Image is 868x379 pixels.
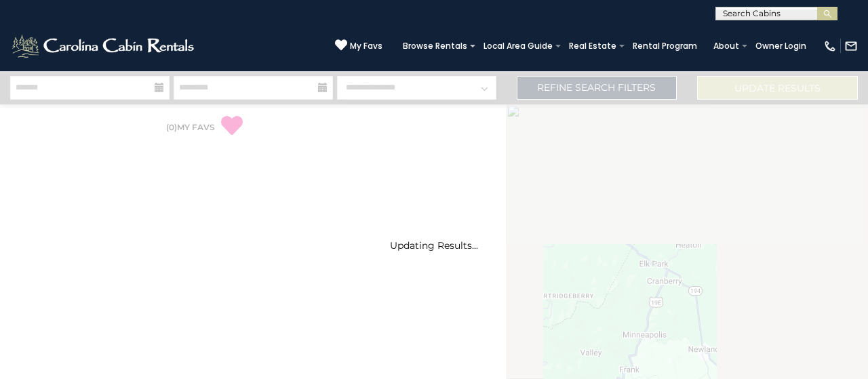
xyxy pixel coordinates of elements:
a: Local Area Guide [477,37,559,56]
span: My Favs [350,40,382,52]
img: White-1-2.png [10,33,198,60]
a: About [707,37,746,56]
a: Real Estate [562,37,623,56]
a: Browse Rentals [396,37,474,56]
a: Owner Login [749,37,813,56]
img: mail-regular-white.png [844,39,858,53]
img: phone-regular-white.png [823,39,837,53]
a: Rental Program [626,37,704,56]
a: My Favs [335,39,382,53]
